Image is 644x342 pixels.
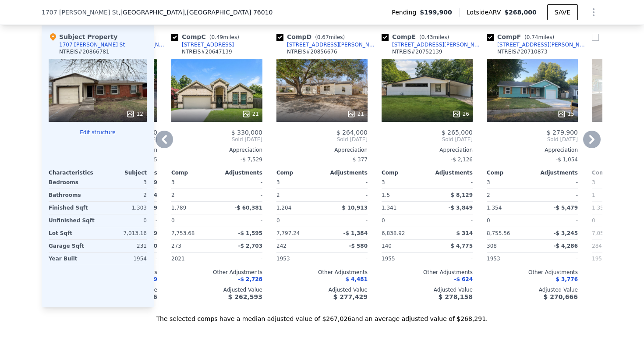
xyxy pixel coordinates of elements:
span: -$ 2,703 [238,243,262,249]
div: 2021 [171,253,215,265]
span: $ 314 [456,230,473,236]
div: NTREIS # 20647139 [182,48,232,55]
div: NTREIS # 20710873 [497,48,548,55]
div: 1.5 [382,189,425,201]
div: Comp [592,169,637,176]
span: 0 [382,217,385,224]
div: Comp C [171,32,243,41]
a: [STREET_ADDRESS][PERSON_NAME] [487,41,588,48]
div: Comp [171,169,217,176]
div: 1953 [487,253,531,265]
span: -$ 7,529 [241,157,262,163]
div: NTREIS # 20752139 [392,48,442,55]
div: 1954 [99,253,147,265]
span: 0.74 [527,34,538,40]
div: - [324,214,368,227]
div: 231 [99,240,147,252]
span: ( miles) [416,34,453,40]
div: [STREET_ADDRESS] [182,41,234,48]
div: 7,013.16 [99,227,147,239]
div: 26 [452,110,469,118]
div: Adjustments [532,169,578,176]
div: Appreciation [276,146,368,153]
div: 3 [99,176,147,189]
div: Subject [98,169,147,176]
div: Comp [382,169,427,176]
div: 1707 [PERSON_NAME] St [59,41,125,48]
span: 242 [276,243,287,249]
div: - [324,189,368,201]
div: The selected comps have a median adjusted value of $267,026 and an average adjusted value of $268... [42,307,602,323]
div: - [219,214,262,227]
a: [STREET_ADDRESS] [171,41,234,48]
span: 1,355 [592,205,607,211]
span: 0.67 [317,34,329,40]
span: -$ 2,728 [238,276,262,282]
span: -$ 2,126 [451,157,473,163]
div: 2 [171,189,215,201]
div: - [219,176,262,189]
div: 21 [242,110,259,118]
div: Appreciation [382,146,473,153]
div: Comp [487,169,532,176]
div: 1,303 [99,202,147,214]
div: - [534,253,578,265]
span: 8,755.56 [487,230,510,236]
span: Sold [DATE] [382,136,473,143]
div: Appreciation [487,146,578,153]
div: Other Adjustments [382,269,473,276]
div: Adjusted Value [171,286,262,293]
div: - [429,253,473,265]
span: -$ 3,245 [554,230,578,236]
div: 2 [276,189,320,201]
span: -$ 1,384 [343,230,368,236]
span: 3 [592,179,595,185]
div: Garage Sqft [49,240,96,252]
div: NTREIS # 20866781 [59,48,110,55]
div: [STREET_ADDRESS][PERSON_NAME] [497,41,588,48]
span: -$ 1,054 [556,157,578,163]
div: 0 [99,214,147,227]
span: , [GEOGRAPHIC_DATA] [118,8,272,17]
span: 1707 [PERSON_NAME] St [42,8,118,17]
div: - [324,176,368,189]
div: Other Adjustments [171,269,262,276]
div: Year Built [49,253,96,265]
div: Adjusted Value [382,286,473,293]
span: ( miles) [206,34,243,40]
div: 12 [126,110,143,118]
div: Comp [276,169,322,176]
span: $ 4,775 [451,243,473,249]
span: $ 278,158 [439,293,473,300]
div: Finished Sqft [49,202,96,214]
span: $ 264,000 [336,129,368,136]
span: 140 [382,243,392,249]
span: -$ 5,479 [554,205,578,211]
span: 0 [171,217,175,224]
div: - [219,253,262,265]
a: [STREET_ADDRESS][PERSON_NAME] [276,41,378,48]
span: , [GEOGRAPHIC_DATA] 76010 [185,9,273,16]
span: $ 277,429 [333,293,368,300]
span: -$ 1,595 [238,230,262,236]
div: - [534,176,578,189]
div: 15 [557,110,574,118]
div: - [324,253,368,265]
span: $ 262,593 [228,293,262,300]
div: - [534,214,578,227]
span: 1,789 [171,205,186,211]
span: Lotside ARV [467,8,504,17]
div: - [219,189,262,201]
span: 0 [487,217,490,224]
span: $199,900 [420,8,452,17]
div: Subject Property [49,32,117,41]
span: 308 [487,243,497,249]
div: Adjustments [427,169,473,176]
div: 1 [592,189,636,201]
span: -$ 624 [454,276,473,282]
span: ( miles) [521,34,558,40]
span: 3 [487,179,490,185]
span: $ 270,666 [544,293,578,300]
div: - [534,189,578,201]
span: -$ 60,381 [234,205,262,211]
